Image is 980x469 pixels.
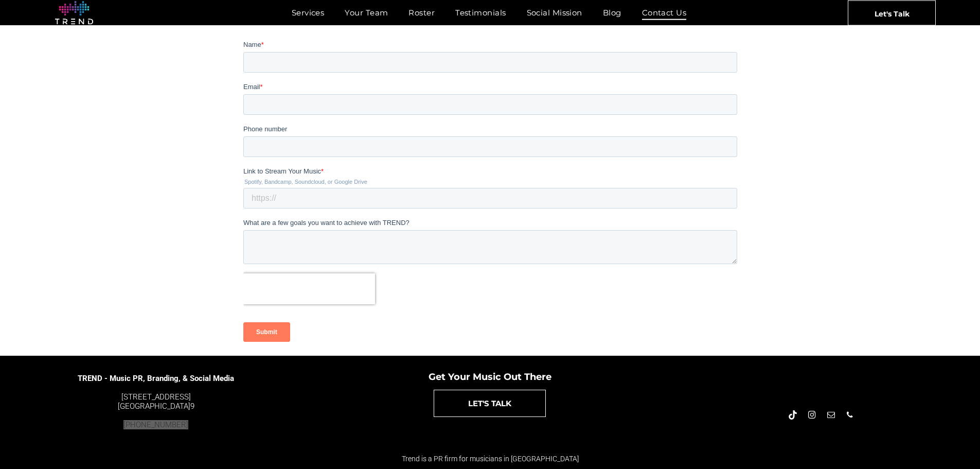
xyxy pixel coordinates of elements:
[632,5,697,20] a: Contact Us
[402,455,579,463] span: Trend is a PR firm for musicians in [GEOGRAPHIC_DATA]
[787,409,798,423] a: Tiktok
[795,350,980,469] iframe: Chat Widget
[334,5,398,20] a: Your Team
[593,5,632,20] a: Blog
[118,392,191,411] font: [STREET_ADDRESS] [GEOGRAPHIC_DATA]
[434,390,546,417] a: LET'S TALK
[875,1,910,26] span: Let's Talk
[445,5,516,20] a: Testimonials
[243,40,737,351] iframe: Form 0
[55,1,93,25] img: logo
[77,392,235,411] div: 9
[468,390,511,416] span: LET'S TALK
[429,371,551,383] span: Get Your Music Out There
[398,5,445,20] a: Roster
[118,392,191,411] a: [STREET_ADDRESS][GEOGRAPHIC_DATA]
[78,374,234,383] span: TREND - Music PR, Branding, & Social Media
[281,5,335,20] a: Services
[516,5,593,20] a: Social Mission
[123,420,188,429] a: [PHONE_NUMBER]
